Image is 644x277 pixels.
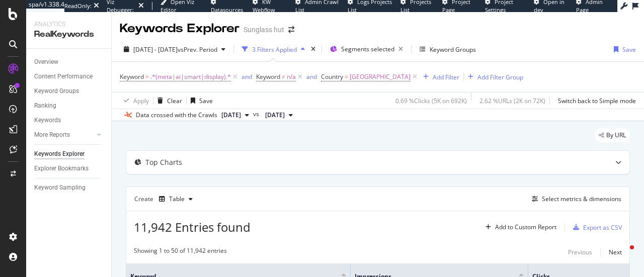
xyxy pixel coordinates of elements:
[595,128,630,142] div: legacy label
[34,130,70,140] div: More Reports
[120,72,144,81] span: Keyword
[34,86,104,97] a: Keyword Groups
[610,41,636,57] button: Save
[221,111,241,120] span: 2025 Sep. 28th
[133,45,178,54] span: [DATE] - [DATE]
[306,72,317,81] button: and
[419,71,459,83] button: Add Filter
[568,246,592,258] button: Previous
[167,97,182,105] div: Clear
[211,6,243,14] span: Datasources
[34,71,104,82] a: Content Performance
[242,72,252,81] button: and
[34,149,85,159] div: Keywords Explorer
[287,70,296,84] span: n/a
[288,26,294,33] div: arrow-right-arrow-left
[238,41,309,57] button: 3 Filters Applied
[430,45,476,54] div: Keyword Groups
[120,41,229,57] button: [DATE] - [DATE]vsPrev. Period
[321,72,343,81] span: Country
[134,246,227,258] div: Showing 1 to 50 of 11,942 entries
[64,2,92,10] div: ReadOnly:
[34,57,58,67] div: Overview
[495,224,556,230] div: Add to Custom Report
[153,93,182,109] button: Clear
[464,71,523,83] button: Add Filter Group
[261,109,297,121] button: [DATE]
[252,45,297,54] div: 3 Filters Applied
[136,111,217,120] div: Data crossed with the Crawls
[433,73,459,81] div: Add Filter
[34,163,104,174] a: Explorer Bookmarks
[606,132,626,138] span: By URL
[187,93,213,109] button: Save
[479,97,545,105] div: 2.62 % URLs ( 2K on 72K )
[568,248,592,256] div: Previous
[395,97,467,105] div: 0.69 % Clicks ( 5K on 692K )
[610,243,634,267] iframe: Intercom live chat
[120,93,149,109] button: Apply
[150,70,231,84] span: .*(meta|ai|smart|display).*
[34,149,104,159] a: Keywords Explorer
[528,193,621,205] button: Select metrics & dimensions
[253,110,261,119] span: vs
[134,219,251,235] span: 11,942 Entries found
[34,182,86,193] div: Keyword Sampling
[169,196,185,202] div: Table
[34,101,56,111] div: Ranking
[256,72,280,81] span: Keyword
[306,72,317,81] div: and
[609,248,622,256] div: Next
[145,157,182,167] div: Top Charts
[34,101,104,111] a: Ranking
[554,93,636,109] button: Switch back to Simple mode
[242,72,252,81] div: and
[481,219,556,235] button: Add to Custom Report
[34,86,79,97] div: Keyword Groups
[34,57,104,67] a: Overview
[155,191,197,207] button: Table
[326,41,407,57] button: Segments selected
[265,111,285,120] span: 2025 Aug. 31st
[34,71,93,82] div: Content Performance
[199,97,213,105] div: Save
[477,73,523,81] div: Add Filter Group
[542,195,621,203] div: Select metrics & dimensions
[34,163,89,174] div: Explorer Bookmarks
[350,70,411,84] span: [GEOGRAPHIC_DATA]
[34,130,94,140] a: More Reports
[282,72,285,81] span: ≠
[341,45,394,53] span: Segments selected
[34,20,103,29] div: Analytics
[345,72,348,81] span: =
[120,20,239,37] div: Keywords Explorer
[178,45,217,54] span: vs Prev. Period
[416,41,480,57] button: Keyword Groups
[558,97,636,105] div: Switch back to Simple mode
[134,191,197,207] div: Create
[34,115,104,126] a: Keywords
[244,25,284,35] div: Sunglass hut
[34,29,103,40] div: RealKeywords
[34,182,104,193] a: Keyword Sampling
[34,115,61,126] div: Keywords
[569,219,622,235] button: Export as CSV
[145,72,149,81] span: =
[133,97,149,105] div: Apply
[622,45,636,54] div: Save
[609,246,622,258] button: Next
[309,44,317,54] div: times
[583,223,622,232] div: Export as CSV
[217,109,253,121] button: [DATE]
